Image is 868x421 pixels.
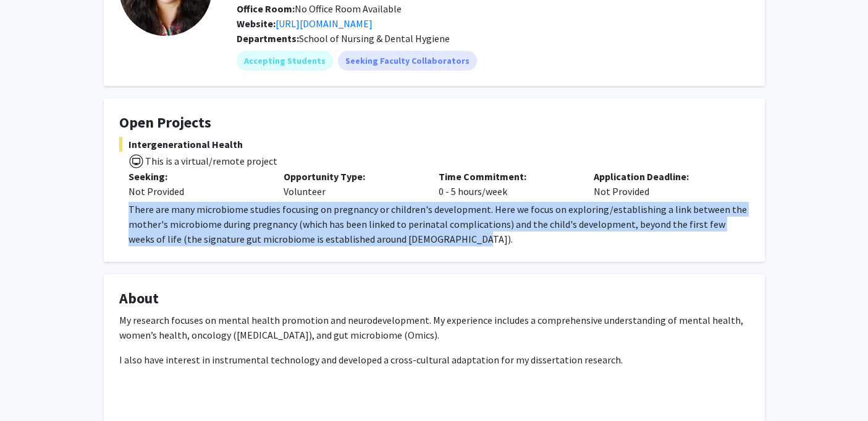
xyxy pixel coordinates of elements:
b: Website: [237,17,276,30]
iframe: Chat [9,365,53,412]
p: Opportunity Type: [284,169,420,184]
h4: Open Projects [119,114,749,132]
p: There are many microbiome studies focusing on pregnancy or children's development. Here we focus ... [129,202,749,246]
span: This is a virtual/remote project [144,155,277,167]
span: School of Nursing & Dental Hygiene [299,32,450,45]
a: Opens in a new tab [276,17,373,30]
p: I also have interest in instrumental technology and developed a cross-cultural adaptation for my ... [119,352,749,367]
mat-chip: Accepting Students [237,51,333,71]
div: 0 - 5 hours/week [429,169,584,199]
b: Departments: [237,32,299,45]
b: Office Room: [237,2,295,15]
span: Intergenerational Health [119,137,749,152]
div: Not Provided [584,169,739,199]
div: Not Provided [129,184,265,199]
p: Seeking: [129,169,265,184]
div: Volunteer [274,169,429,199]
mat-chip: Seeking Faculty Collaborators [338,51,477,71]
p: My research focuses on mental health promotion and neurodevelopment. My experience includes a com... [119,313,749,342]
p: Application Deadline: [594,169,730,184]
span: No Office Room Available [237,2,402,15]
p: Time Commitment: [439,169,575,184]
h4: About [119,290,749,308]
